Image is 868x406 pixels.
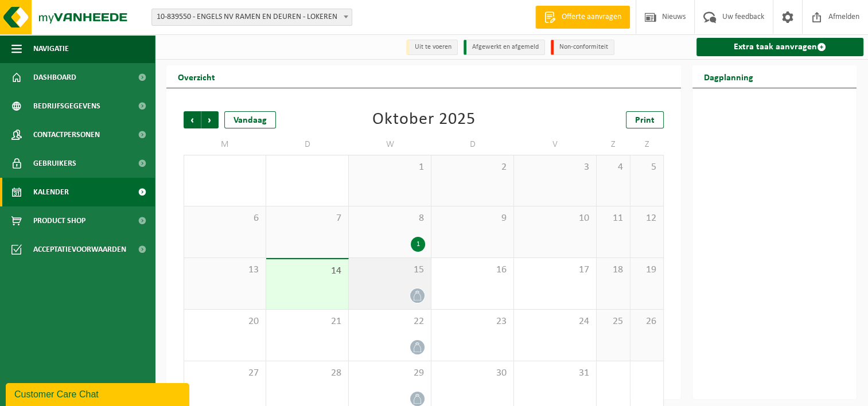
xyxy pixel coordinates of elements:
[33,149,76,178] span: Gebruikers
[355,367,425,380] span: 29
[184,134,266,155] td: M
[190,367,260,380] span: 27
[33,206,85,235] span: Product Shop
[33,92,100,120] span: Bedrijfsgegevens
[266,134,349,155] td: D
[630,134,664,155] td: Z
[224,111,276,128] div: Vandaag
[520,315,590,328] span: 24
[411,237,425,252] div: 1
[437,315,508,328] span: 23
[406,40,458,55] li: Uit te voeren
[559,11,624,23] span: Offerte aanvragen
[33,178,69,206] span: Kalender
[349,134,431,155] td: W
[272,315,342,328] span: 21
[602,212,624,225] span: 11
[636,161,658,174] span: 5
[437,264,508,276] span: 16
[520,212,590,225] span: 10
[464,40,545,55] li: Afgewerkt en afgemeld
[33,63,76,92] span: Dashboard
[431,134,514,155] td: D
[437,367,508,380] span: 30
[551,40,614,55] li: Non-conformiteit
[33,120,100,149] span: Contactpersonen
[372,111,476,128] div: Oktober 2025
[355,264,425,276] span: 15
[272,265,342,278] span: 14
[151,9,352,26] span: 10-839550 - ENGELS NV RAMEN EN DEUREN - LOKEREN
[696,38,863,56] a: Extra taak aanvragen
[535,6,630,29] a: Offerte aanvragen
[152,9,352,25] span: 10-839550 - ENGELS NV RAMEN EN DEUREN - LOKEREN
[602,315,624,328] span: 25
[692,65,765,88] h2: Dagplanning
[636,212,658,225] span: 12
[636,315,658,328] span: 26
[437,212,508,225] span: 9
[602,264,624,276] span: 18
[520,367,590,380] span: 31
[626,111,664,128] a: Print
[636,264,658,276] span: 19
[272,212,342,225] span: 7
[355,212,425,225] span: 8
[437,161,508,174] span: 2
[520,161,590,174] span: 3
[190,212,260,225] span: 6
[355,161,425,174] span: 1
[33,235,126,264] span: Acceptatievoorwaarden
[190,315,260,328] span: 20
[33,34,69,63] span: Navigatie
[190,264,260,276] span: 13
[166,65,227,88] h2: Overzicht
[272,367,342,380] span: 28
[355,315,425,328] span: 22
[201,111,219,128] span: Volgende
[635,116,655,125] span: Print
[597,134,630,155] td: Z
[184,111,201,128] span: Vorige
[520,264,590,276] span: 17
[6,381,192,406] iframe: chat widget
[514,134,597,155] td: V
[602,161,624,174] span: 4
